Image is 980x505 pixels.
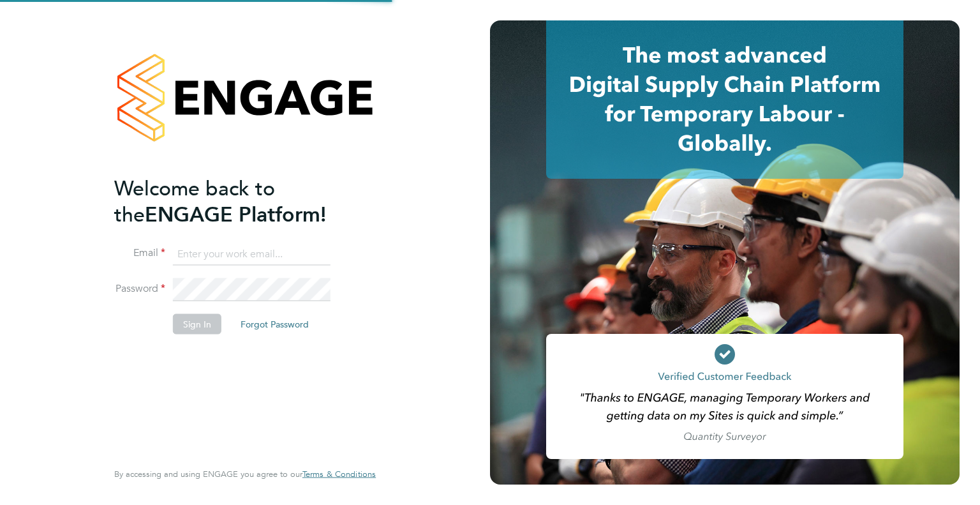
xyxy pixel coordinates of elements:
[173,243,330,266] input: Enter your work email...
[173,314,221,335] button: Sign In
[302,469,376,479] span: Terms & Conditions
[114,469,376,479] span: By accessing and using ENGAGE you agree to our
[302,469,376,479] a: Terms & Conditions
[230,314,319,335] button: Forgot Password
[114,246,165,260] label: Email
[114,175,363,227] h2: ENGAGE Platform!
[114,282,165,296] label: Password
[114,176,275,227] span: Welcome back to the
